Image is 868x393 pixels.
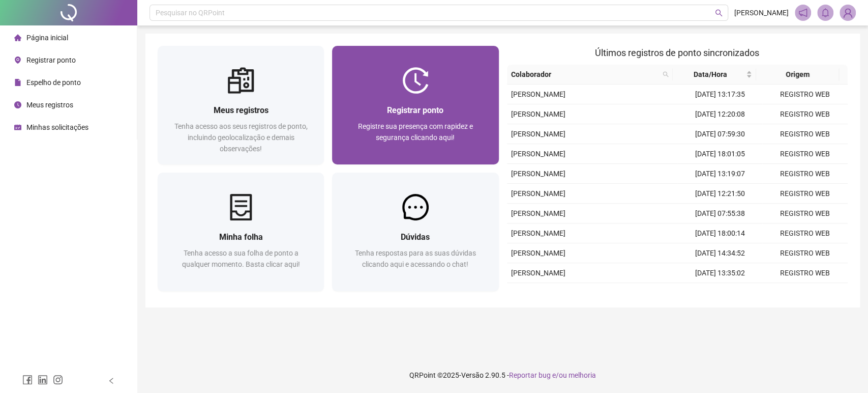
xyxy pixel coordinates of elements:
span: [PERSON_NAME] [511,90,565,98]
td: REGISTRO WEB [762,223,848,243]
span: [PERSON_NAME] [511,150,565,158]
td: REGISTRO WEB [762,104,848,124]
span: schedule [14,124,21,131]
td: [DATE] 13:17:35 [677,85,763,104]
span: Espelho de ponto [26,78,81,87]
td: [DATE] 18:01:05 [677,144,763,164]
td: [DATE] 07:58:33 [677,283,763,303]
span: Colaborador [511,69,659,80]
span: [PERSON_NAME] [511,249,565,257]
span: linkedin [38,375,48,385]
span: file [14,79,21,86]
a: Meus registrosTenha acesso aos seus registros de ponto, incluindo geolocalização e demais observa... [158,46,324,164]
td: REGISTRO WEB [762,204,848,223]
span: Registrar ponto [26,56,76,64]
a: Registrar pontoRegistre sua presença com rapidez e segurança clicando aqui! [332,46,498,164]
span: search [663,71,669,77]
span: Reportar bug e/ou melhoria [509,371,596,379]
td: REGISTRO WEB [762,263,848,283]
span: environment [14,57,21,64]
span: notification [798,8,807,17]
span: Versão [461,371,484,379]
td: [DATE] 13:19:07 [677,164,763,184]
span: Tenha acesso aos seus registros de ponto, incluindo geolocalização e demais observações! [174,122,308,153]
th: Data/Hora [673,65,756,85]
span: bell [821,8,830,17]
span: Dúvidas [401,232,430,242]
td: REGISTRO WEB [762,164,848,184]
img: 52129 [840,5,855,20]
span: Meus registros [26,101,73,109]
span: Últimos registros de ponto sincronizados [595,47,759,58]
td: [DATE] 12:21:50 [677,184,763,204]
td: REGISTRO WEB [762,243,848,263]
td: [DATE] 14:34:52 [677,243,763,263]
span: search [661,67,671,82]
span: Data/Hora [677,69,743,80]
span: home [14,34,21,41]
span: left [108,377,115,384]
span: [PERSON_NAME] [511,170,565,178]
td: REGISTRO WEB [762,124,848,144]
span: Registre sua presença com rapidez e segurança clicando aqui! [358,122,473,142]
span: Meus registros [214,105,268,115]
span: Minhas solicitações [26,123,88,131]
th: Origem [756,65,839,85]
td: REGISTRO WEB [762,184,848,204]
td: [DATE] 12:20:08 [677,104,763,124]
span: instagram [53,375,63,385]
span: Página inicial [26,34,68,42]
span: Minha folha [219,232,263,242]
span: facebook [22,375,33,385]
td: [DATE] 07:55:38 [677,204,763,223]
td: REGISTRO WEB [762,144,848,164]
span: [PERSON_NAME] [511,229,565,237]
a: Minha folhaTenha acesso a sua folha de ponto a qualquer momento. Basta clicar aqui! [158,173,324,291]
td: REGISTRO WEB [762,283,848,303]
span: Tenha acesso a sua folha de ponto a qualquer momento. Basta clicar aqui! [182,249,300,268]
span: search [715,9,723,17]
span: Registrar ponto [387,105,443,115]
span: clock-circle [14,101,21,108]
td: REGISTRO WEB [762,85,848,104]
span: [PERSON_NAME] [511,189,565,198]
span: [PERSON_NAME] [511,269,565,277]
a: DúvidasTenha respostas para as suas dúvidas clicando aqui e acessando o chat! [332,173,498,291]
td: [DATE] 13:35:02 [677,263,763,283]
td: [DATE] 07:59:30 [677,124,763,144]
span: [PERSON_NAME] [511,110,565,118]
footer: QRPoint © 2025 - 2.90.5 - [137,357,868,393]
span: [PERSON_NAME] [734,7,789,18]
span: [PERSON_NAME] [511,130,565,138]
span: Tenha respostas para as suas dúvidas clicando aqui e acessando o chat! [355,249,476,268]
td: [DATE] 18:00:14 [677,223,763,243]
span: [PERSON_NAME] [511,209,565,217]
